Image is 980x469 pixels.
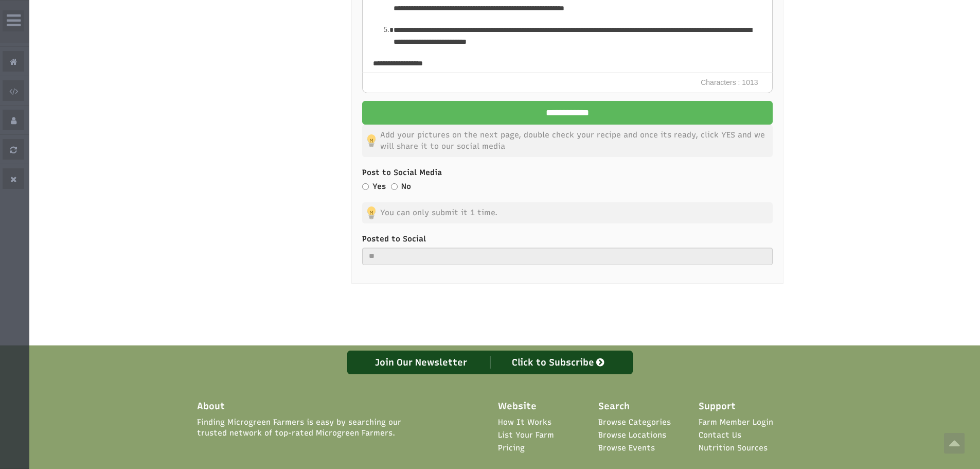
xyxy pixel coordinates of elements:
label: Yes [372,181,386,192]
span: About [197,400,225,413]
a: Browse Categories [598,417,671,428]
a: List Your Farm [498,430,554,441]
label: Posted to Social [362,234,773,245]
a: Farm Member Login [699,417,773,428]
label: Post to Social Media [362,167,773,178]
a: Browse Events [598,443,655,454]
input: No [391,183,398,190]
span: Search [598,400,630,413]
span: Website [498,400,537,413]
a: Contact Us [699,430,741,441]
span: Finding Microgreen Farmers is easy by searching our trusted network of top-rated Microgreen Farmers. [197,417,433,439]
div: Join Our Newsletter [353,356,490,369]
input: Yes [362,183,369,190]
a: Browse Locations [598,430,666,441]
label: No [401,181,411,192]
span: Characters : 1013 [696,73,763,93]
a: How It Works [498,417,551,428]
p: You can only submit it 1 time. [362,202,773,223]
a: Join Our Newsletter Click to Subscribe [347,351,633,374]
a: Nutrition Sources [699,443,768,454]
i: Wide Admin Panel [7,12,21,29]
a: Pricing [498,443,525,454]
span: Support [699,400,736,413]
p: Add your pictures on the next page, double check your recipe and once its ready, click YES and we... [362,125,773,157]
div: Click to Subscribe [490,356,628,369]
